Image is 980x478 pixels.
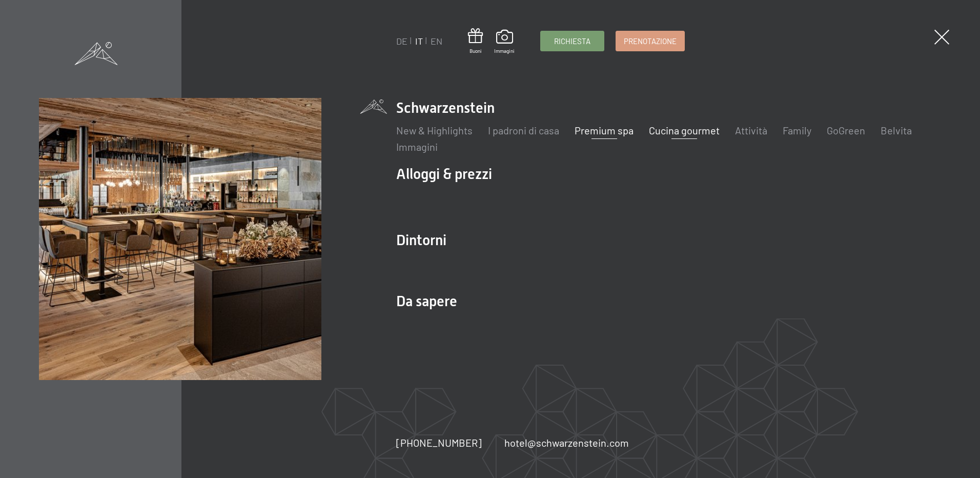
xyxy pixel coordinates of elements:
a: Buoni [468,28,483,54]
a: Immagini [494,30,515,54]
a: Richiesta [541,31,604,51]
a: Cucina gourmet [649,124,720,136]
a: I padroni di casa [488,124,559,136]
a: Attività [735,124,767,136]
span: Immagini [494,47,515,54]
a: Belvita [881,124,912,136]
a: Family [783,124,811,136]
a: Prenotazione [616,31,684,51]
a: EN [431,35,442,47]
a: hotel@schwarzenstein.com [504,435,629,450]
a: Immagini [396,141,438,153]
span: [PHONE_NUMBER] [396,436,482,449]
a: IT [415,35,423,47]
span: Richiesta [554,36,590,47]
a: Premium spa [575,124,634,136]
a: [PHONE_NUMBER] [396,435,482,450]
a: New & Highlights [396,124,473,136]
a: GoGreen [827,124,865,136]
span: Buoni [468,47,483,54]
a: DE [396,35,407,47]
span: Prenotazione [624,36,677,47]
